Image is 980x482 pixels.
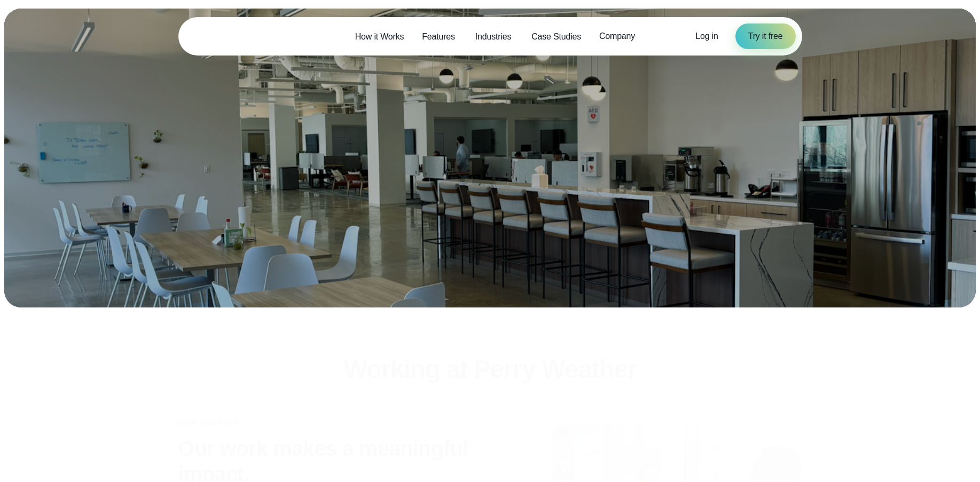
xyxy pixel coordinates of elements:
[522,26,590,48] a: Case Studies
[735,23,796,49] a: Try it free
[695,30,718,43] a: Log in
[422,30,455,43] span: Features
[695,31,718,41] span: Log in
[531,30,581,43] span: Case Studies
[475,30,511,43] span: Industries
[599,30,635,43] span: Company
[748,30,783,43] span: Try it free
[346,26,413,48] a: How it Works
[355,30,404,43] span: How it Works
